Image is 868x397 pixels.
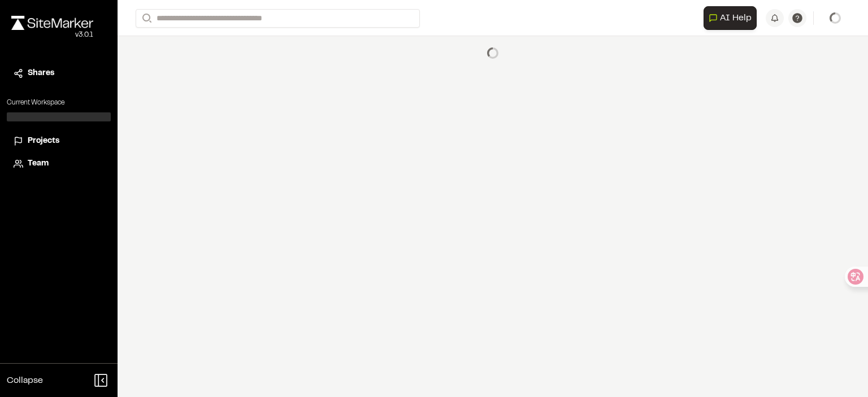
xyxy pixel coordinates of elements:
span: Projects [28,135,59,147]
span: Team [28,158,49,170]
button: Open AI Assistant [704,6,757,30]
div: Oh geez...please don't... [11,30,93,40]
a: Team [14,158,104,170]
span: AI Help [720,11,752,25]
div: Open AI Assistant [704,6,761,30]
a: Projects [14,135,104,147]
span: Shares [28,67,54,80]
a: Shares [14,67,104,80]
span: Collapse [7,374,43,387]
p: Current Workspace [7,98,111,108]
img: rebrand.png [11,16,93,30]
button: Search [136,9,156,28]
